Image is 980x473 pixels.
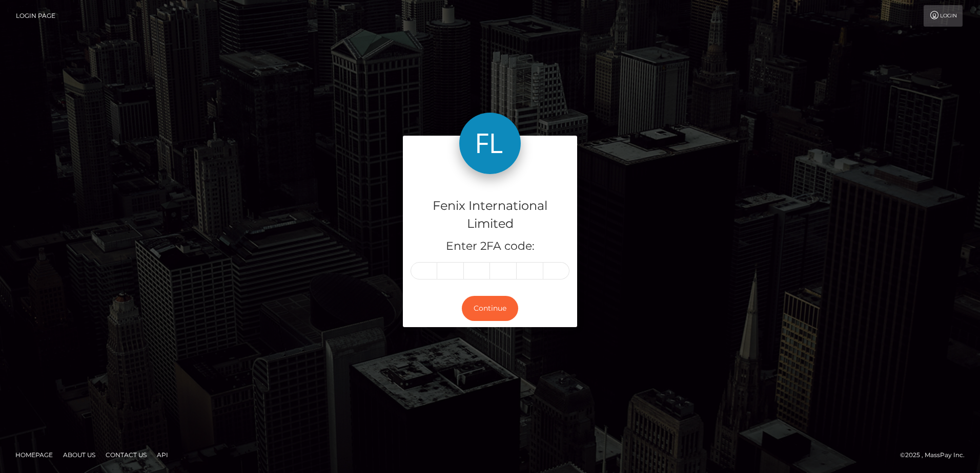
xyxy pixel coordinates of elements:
[411,197,569,233] h4: Fenix International Limited
[459,113,521,174] img: Fenix International Limited
[900,449,972,461] div: © 2025 , MassPay Inc.
[153,447,172,463] a: API
[101,447,151,463] a: Contact Us
[924,5,963,27] a: Login
[59,447,99,463] a: About Us
[16,5,55,27] a: Login Page
[11,447,57,463] a: Homepage
[411,239,569,254] h5: Enter 2FA code:
[462,296,518,321] button: Continue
